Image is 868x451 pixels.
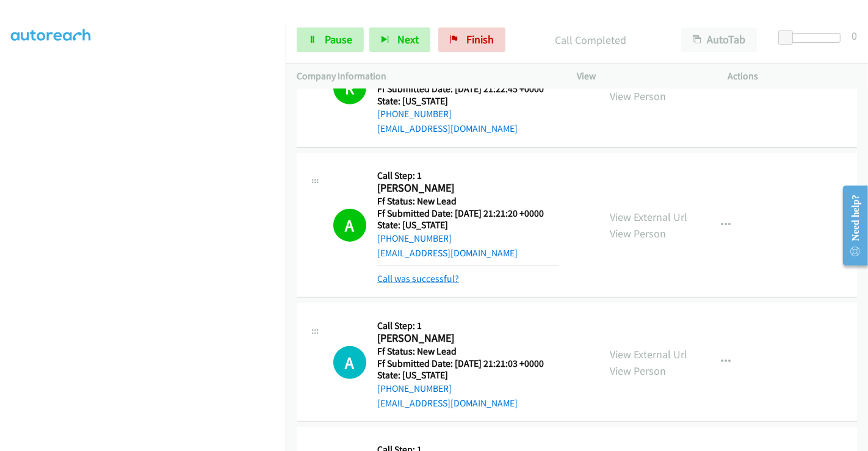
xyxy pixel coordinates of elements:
[377,83,559,95] h5: Ff Submitted Date: [DATE] 21:22:45 +0000
[297,69,555,84] p: Company Information
[522,32,659,48] p: Call Completed
[333,209,366,242] h1: A
[377,247,518,259] a: [EMAIL_ADDRESS][DOMAIN_NAME]
[377,108,452,120] a: [PHONE_NUMBER]
[466,32,494,46] span: Finish
[377,170,559,182] h5: Call Step: 1
[681,27,757,52] button: AutoTab
[377,195,559,207] h5: Ff Status: New Lead
[610,226,666,240] a: View Person
[377,345,559,358] h5: Ff Status: New Lead
[377,207,559,220] h5: Ff Submitted Date: [DATE] 21:21:20 +0000
[377,233,452,244] a: [PHONE_NUMBER]
[852,27,857,44] div: 0
[325,32,352,46] span: Pause
[728,69,858,84] p: Actions
[610,89,666,103] a: View Person
[377,273,459,284] a: Call was successful?
[377,397,518,409] a: [EMAIL_ADDRESS][DOMAIN_NAME]
[377,181,559,195] h2: [PERSON_NAME]
[369,27,430,52] button: Next
[377,369,559,381] h5: State: [US_STATE]
[610,347,687,361] a: View External Url
[333,346,366,379] div: The call is yet to be attempted
[377,383,452,394] a: [PHONE_NUMBER]
[377,219,559,231] h5: State: [US_STATE]
[833,177,868,274] iframe: Resource Center
[610,364,666,378] a: View Person
[377,123,518,134] a: [EMAIL_ADDRESS][DOMAIN_NAME]
[397,32,419,46] span: Next
[377,331,559,345] h2: [PERSON_NAME]
[438,27,505,52] a: Finish
[577,69,706,84] p: View
[610,210,687,224] a: View External Url
[377,358,559,370] h5: Ff Submitted Date: [DATE] 21:21:03 +0000
[377,95,559,107] h5: State: [US_STATE]
[377,320,559,332] h5: Call Step: 1
[297,27,364,52] a: Pause
[333,346,366,379] h1: A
